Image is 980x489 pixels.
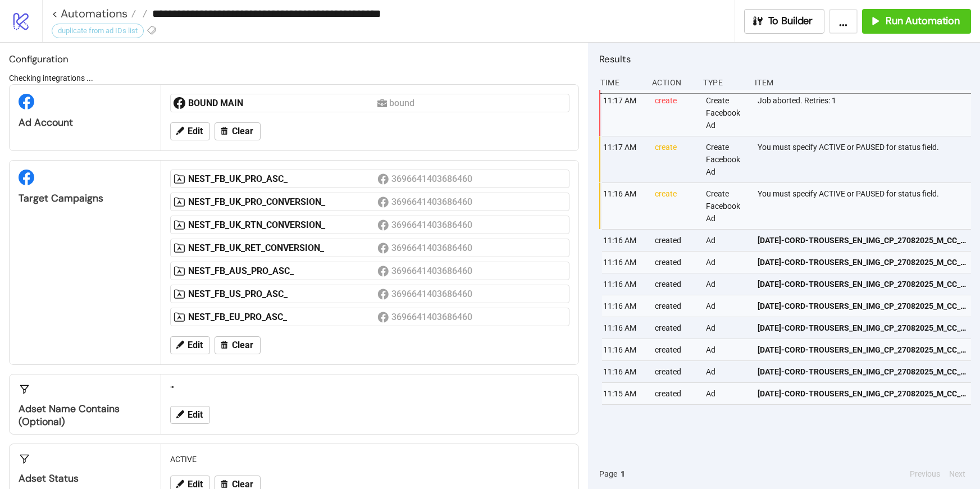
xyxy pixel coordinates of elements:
[705,90,749,136] div: Create Facebook Ad
[758,322,967,334] span: [DATE]-CORD-TROUSERS_EN_IMG_CP_27082025_M_CC_SC24_None_
[758,339,967,360] a: [DATE]-CORD-TROUSERS_EN_IMG_CP_27082025_M_CC_SC24_None_
[166,449,574,470] div: ACTIVE
[188,173,377,185] div: NEST_FB_UK_PRO_ASC_
[602,295,646,317] div: 11:16 AM
[758,234,967,246] span: [DATE]-CORD-TROUSERS_EN_IMG_CP_27082025_M_CC_SC24_None_
[188,126,203,136] span: Edit
[602,136,646,182] div: 11:17 AM
[188,219,377,231] div: NEST_FB_UK_RTN_CONVERSION_
[188,265,377,277] div: NEST_FB_AUS_PRO_ASC_
[705,136,749,182] div: Create Facebook Ad
[602,339,646,360] div: 11:16 AM
[391,287,474,301] div: 3696641403686460
[188,196,377,208] div: NEST_FB_UK_PRO_CONVERSION_
[166,379,574,400] div: ""
[602,183,646,229] div: 11:16 AM
[602,90,646,136] div: 11:17 AM
[391,172,474,186] div: 3696641403686460
[754,72,972,93] div: Item
[654,383,698,404] div: created
[391,241,474,255] div: 3696641403686460
[705,273,749,295] div: Ad
[9,72,579,84] div: Checking integrations ...
[758,273,967,295] a: [DATE]-CORD-TROUSERS_EN_IMG_CP_27082025_M_CC_SC24_None_
[758,278,967,290] span: [DATE]-CORD-TROUSERS_EN_IMG_CP_27082025_M_CC_SC24_None_
[758,365,967,378] span: [DATE]-CORD-TROUSERS_EN_IMG_CP_27082025_M_CC_SC24_None_
[654,339,698,360] div: created
[19,403,152,428] div: Adset Name contains (optional)
[188,311,377,323] div: NEST_FB_EU_PRO_ASC_
[170,406,210,424] button: Edit
[389,96,418,110] div: bound
[52,24,144,38] div: duplicate from ad IDs list
[654,230,698,251] div: created
[862,9,971,34] button: Run Automation
[617,468,628,480] button: 1
[9,52,579,66] h2: Configuration
[705,339,749,360] div: Ad
[758,361,967,382] a: [DATE]-CORD-TROUSERS_EN_IMG_CP_27082025_M_CC_SC24_None_
[602,230,646,251] div: 11:16 AM
[705,361,749,382] div: Ad
[654,295,698,317] div: created
[19,472,152,485] div: Adset Status
[654,273,698,295] div: created
[758,387,967,400] span: [DATE]-CORD-TROUSERS_EN_IMG_CP_27082025_M_CC_SC24_None_
[232,340,253,350] span: Clear
[188,288,377,300] div: NEST_FB_US_PRO_ASC_
[599,52,971,66] h2: Results
[599,72,643,93] div: Time
[702,72,746,93] div: Type
[188,242,377,254] div: NEST_FB_UK_RET_CONVERSION_
[654,361,698,382] div: created
[758,300,967,312] span: [DATE]-CORD-TROUSERS_EN_IMG_CP_27082025_M_CC_SC24_None_
[602,361,646,382] div: 11:16 AM
[758,230,967,251] a: [DATE]-CORD-TROUSERS_EN_IMG_CP_27082025_M_CC_SC24_None_
[599,468,617,480] span: Page
[705,295,749,317] div: Ad
[758,256,967,268] span: [DATE]-CORD-TROUSERS_EN_IMG_CP_27082025_M_CC_SC24_None_
[170,122,210,140] button: Edit
[705,383,749,404] div: Ad
[744,9,825,34] button: To Builder
[602,252,646,273] div: 11:16 AM
[654,317,698,339] div: created
[391,195,474,209] div: 3696641403686460
[886,15,960,28] span: Run Automation
[170,336,210,354] button: Edit
[705,230,749,251] div: Ad
[215,336,261,354] button: Clear
[756,90,974,136] div: Job aborted. Retries: 1
[188,97,377,109] div: BOUND MAIN
[758,252,967,273] a: [DATE]-CORD-TROUSERS_EN_IMG_CP_27082025_M_CC_SC24_None_
[705,252,749,273] div: Ad
[705,317,749,339] div: Ad
[758,383,967,404] a: [DATE]-CORD-TROUSERS_EN_IMG_CP_27082025_M_CC_SC24_None_
[188,410,203,420] span: Edit
[768,15,813,28] span: To Builder
[654,136,698,182] div: create
[946,468,969,480] button: Next
[19,192,152,205] div: Target Campaigns
[654,252,698,273] div: created
[215,122,261,140] button: Clear
[758,317,967,339] a: [DATE]-CORD-TROUSERS_EN_IMG_CP_27082025_M_CC_SC24_None_
[705,183,749,229] div: Create Facebook Ad
[758,344,967,356] span: [DATE]-CORD-TROUSERS_EN_IMG_CP_27082025_M_CC_SC24_None_
[654,90,698,136] div: create
[906,468,943,480] button: Previous
[829,9,858,34] button: ...
[391,310,474,324] div: 3696641403686460
[756,136,974,182] div: You must specify ACTIVE or PAUSED for status field.
[232,126,253,136] span: Clear
[391,264,474,278] div: 3696641403686460
[52,8,136,19] a: < Automations
[758,295,967,317] a: [DATE]-CORD-TROUSERS_EN_IMG_CP_27082025_M_CC_SC24_None_
[188,340,203,350] span: Edit
[651,72,695,93] div: Action
[602,273,646,295] div: 11:16 AM
[602,317,646,339] div: 11:16 AM
[602,383,646,404] div: 11:15 AM
[19,116,152,129] div: Ad Account
[391,218,474,232] div: 3696641403686460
